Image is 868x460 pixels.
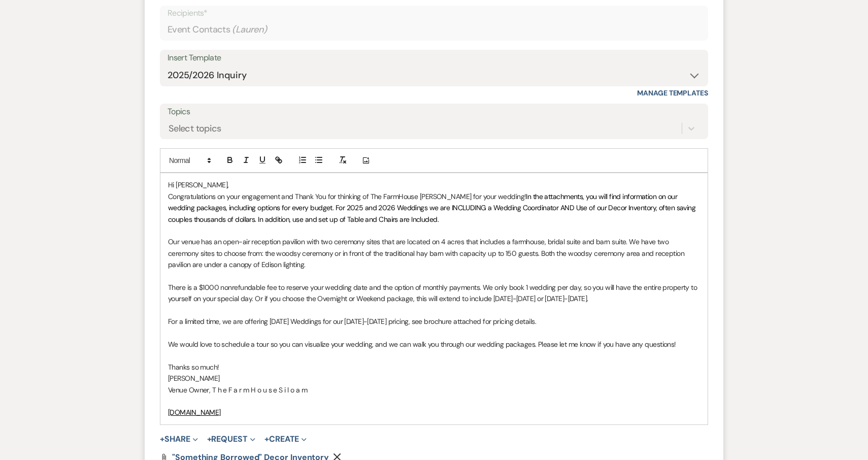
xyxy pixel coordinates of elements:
[168,373,700,384] p: [PERSON_NAME]
[160,435,198,443] button: Share
[169,122,221,136] div: Select topics
[168,191,700,225] p: Congratulations on your engagement and Thank You for thinking of The FarmHouse [PERSON_NAME] for ...
[168,179,700,190] p: Hi [PERSON_NAME],
[232,23,268,37] span: ( Lauren )
[264,435,269,443] span: +
[168,51,700,65] div: Insert Template
[168,282,700,305] p: There is a $1000 nonrefundable fee to reserve your wedding date and the option of monthly payment...
[637,88,708,97] a: Manage Templates
[168,236,700,270] p: Our venue has an open-air reception pavilion with two ceremony sites that are located on 4 acres ...
[160,435,164,443] span: +
[168,105,700,119] label: Topics
[264,435,307,443] button: Create
[168,339,700,350] p: We would love to schedule a tour so you can visualize your wedding, and we can walk you through o...
[168,7,700,20] p: Recipients*
[168,192,697,224] span: In the attachments, you will find information on our wedding packages, including options for ever...
[168,316,700,327] p: For a limited time, we are offering [DATE] Weddings for our [DATE]-[DATE] pricing, see brochure a...
[168,362,700,373] p: Thanks so much!
[207,435,255,443] button: Request
[207,435,212,443] span: +
[168,20,700,40] div: Event Contacts
[168,408,221,417] a: [DOMAIN_NAME]
[168,384,700,396] p: Venue Owner, T h e F a r m H o u s e S i l o a m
